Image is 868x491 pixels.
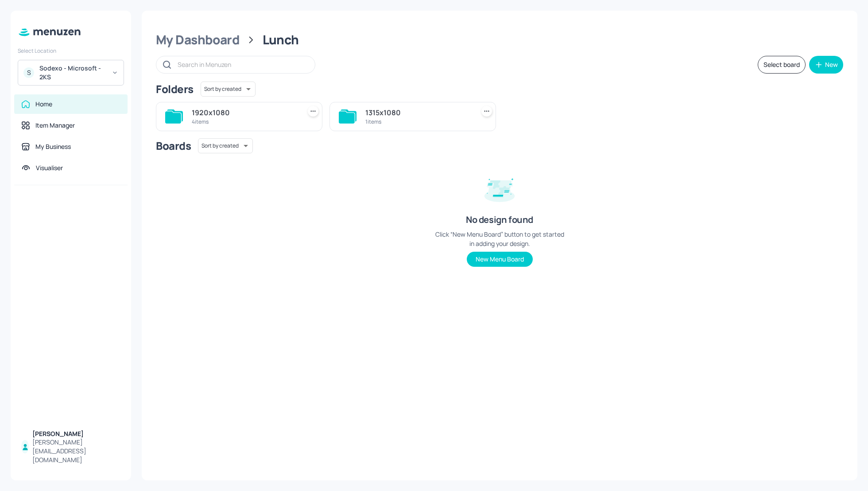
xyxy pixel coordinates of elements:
[32,429,120,438] div: [PERSON_NAME]
[433,230,566,248] div: Click “New Menu Board” button to get started in adding your design.
[365,118,471,125] div: 1 items
[809,56,843,74] button: New
[825,62,838,68] div: New
[156,139,191,153] div: Boards
[32,438,120,464] div: [PERSON_NAME][EMAIL_ADDRESS][DOMAIN_NAME]
[477,166,522,210] img: design-empty
[156,82,194,96] div: Folders
[198,137,253,155] div: Sort by created
[178,58,306,71] input: Search in Menuzen
[18,47,124,55] div: Select Location
[466,214,533,226] div: No design found
[36,164,63,172] div: Visualiser
[263,32,299,48] div: Lunch
[39,64,106,82] div: Sodexo - Microsoft - 2KS
[156,32,240,48] div: My Dashboard
[35,121,75,130] div: Item Manager
[201,80,256,98] div: Sort by created
[467,252,533,267] button: New Menu Board
[192,118,297,125] div: 4 items
[35,100,52,109] div: Home
[23,67,34,78] div: S
[758,56,806,74] button: Select board
[365,107,471,118] div: 1315x1080
[35,142,71,151] div: My Business
[192,107,297,118] div: 1920x1080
